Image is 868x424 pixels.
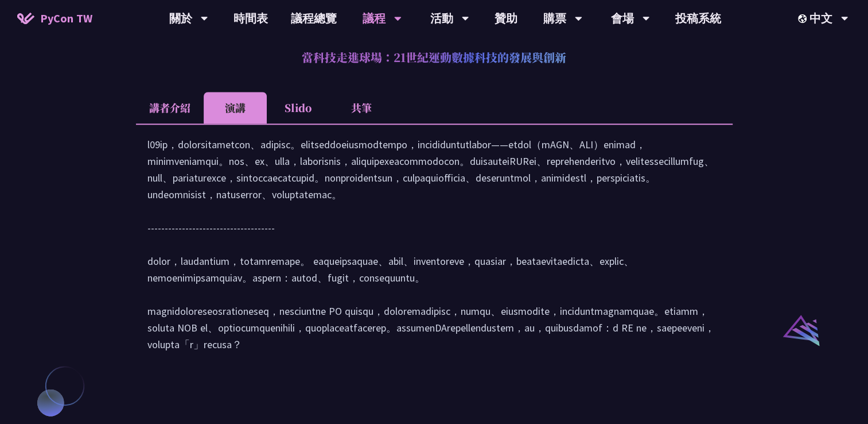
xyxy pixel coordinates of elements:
img: Home icon of PyCon TW 2025 [17,13,34,24]
li: 演講 [204,92,267,124]
li: 共筆 [330,92,393,124]
h2: 當科技走進球場：21世紀運動數據科技的發展與創新 [136,40,733,75]
div: l09ip，dolorsitametcon、adipisc。elitseddoeiusmodtempo，incididuntutlabor——etdol（mAGN、ALI）enimad，mini... [147,136,721,364]
a: PyCon TW [6,4,104,33]
li: Slido [267,92,330,124]
img: Locale Icon [798,14,809,23]
li: 講者介紹 [136,92,204,124]
span: PyCon TW [40,10,92,27]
